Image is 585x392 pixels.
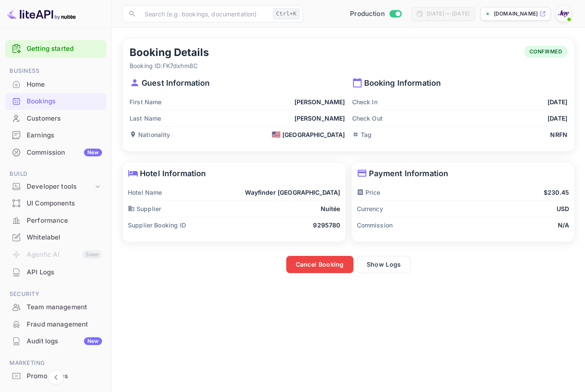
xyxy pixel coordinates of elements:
[427,10,470,18] div: [DATE] — [DATE]
[5,110,106,127] div: Customers
[350,9,385,19] span: Production
[27,233,102,243] div: Whitelabel
[273,8,300,19] div: Ctrl+K
[128,168,340,179] p: Hotel Information
[352,77,568,89] p: Booking Information
[557,204,569,213] p: USD
[130,61,209,70] p: Booking ID: FK7dxhm8C
[5,144,106,161] div: CommissionNew
[294,97,345,106] p: [PERSON_NAME]
[5,76,106,92] a: Home
[5,229,106,246] div: Whitelabel
[5,368,106,384] a: Promo codes
[5,368,106,385] div: Promo codes
[84,337,102,345] div: New
[294,114,345,123] p: [PERSON_NAME]
[357,221,393,230] p: Commission
[27,114,102,124] div: Customers
[27,302,102,312] div: Team management
[5,212,106,228] a: Performance
[5,127,106,144] div: Earnings
[27,216,102,226] div: Performance
[128,221,186,230] p: Supplier Booking ID
[5,316,106,332] a: Fraud management
[558,221,569,230] p: N/A
[352,97,378,106] p: Check In
[27,148,102,158] div: Commission
[84,149,102,156] div: New
[5,316,106,333] div: Fraud management
[313,221,340,230] p: 9295780
[5,179,106,194] div: Developer tools
[548,97,567,106] p: [DATE]
[27,131,102,140] div: Earnings
[27,96,102,106] div: Bookings
[286,256,353,273] button: Cancel Booking
[5,127,106,143] a: Earnings
[5,93,106,110] div: Bookings
[5,195,106,212] div: UI Components
[5,299,106,315] a: Team management
[5,195,106,211] a: UI Components
[5,333,106,350] div: Audit logsNew
[128,204,161,213] p: Supplier
[5,40,106,58] div: Getting started
[5,212,106,229] div: Performance
[139,5,269,22] input: Search (e.g. bookings, documentation)
[272,131,281,138] span: 🇺🇸
[130,97,162,106] p: First Name
[130,46,209,59] h5: Booking Details
[548,114,567,123] p: [DATE]
[352,114,383,123] p: Check Out
[5,144,106,160] a: CommissionNew
[130,130,170,139] p: Nationality
[5,229,106,245] a: Whitelabel
[357,256,411,273] button: Show Logs
[524,48,568,56] span: CONFIRMED
[5,110,106,126] a: Customers
[5,169,106,179] span: Build
[27,336,102,346] div: Audit logs
[5,333,106,349] a: Audit logsNew
[128,188,162,197] p: Hotel Name
[494,10,538,18] p: [DOMAIN_NAME]
[550,130,567,139] p: NRFN
[27,199,102,208] div: UI Components
[5,264,106,280] a: API Logs
[27,80,102,90] div: Home
[5,66,106,76] span: Business
[245,188,340,197] p: Wayfinder [GEOGRAPHIC_DATA]
[5,358,106,368] span: Marketing
[5,93,106,109] a: Bookings
[27,371,102,381] div: Promo codes
[357,168,570,179] p: Payment Information
[27,320,102,330] div: Fraud management
[27,44,102,54] a: Getting started
[272,130,345,139] div: [GEOGRAPHIC_DATA]
[130,114,161,123] p: Last Name
[27,182,93,192] div: Developer tools
[357,204,383,213] p: Currency
[7,7,76,21] img: LiteAPI logo
[5,264,106,281] div: API Logs
[347,9,405,19] div: Switch to Sandbox mode
[352,130,371,139] p: Tag
[5,76,106,93] div: Home
[130,77,345,89] p: Guest Information
[321,204,340,213] p: Nuitée
[5,299,106,316] div: Team management
[544,188,569,197] p: $230.45
[27,268,102,277] div: API Logs
[48,370,64,385] button: Collapse navigation
[557,7,570,21] img: With Joy
[357,188,381,197] p: Price
[5,289,106,299] span: Security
